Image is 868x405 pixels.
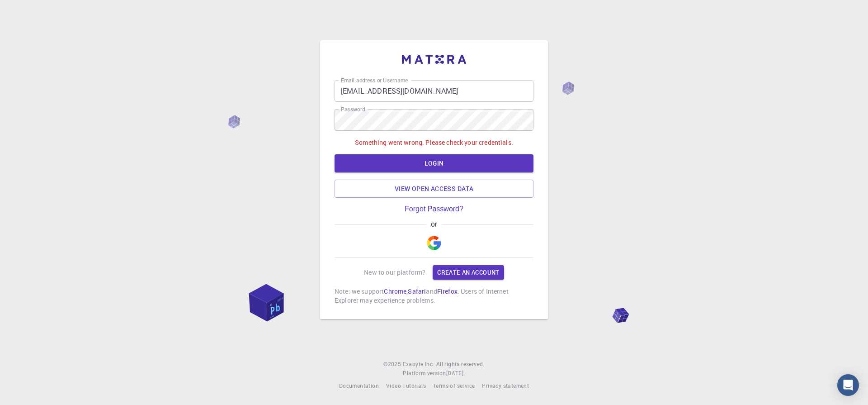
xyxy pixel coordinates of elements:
span: or [426,220,441,229]
span: Platform version [403,369,446,378]
a: Safari [408,287,426,295]
label: Email address or Username [341,76,408,84]
p: Note: we support , and . Users of Internet Explorer may experience problems. [335,287,533,305]
a: Chrome [384,287,406,295]
div: Open Intercom Messenger [837,374,859,396]
span: Documentation [339,382,379,389]
label: Password [341,105,365,113]
span: Video Tutorials [386,382,426,389]
span: All rights reserved. [436,360,485,369]
p: New to our platform? [364,268,425,277]
a: Documentation [339,381,379,391]
a: Exabyte Inc. [403,360,434,369]
a: Forgot Password? [405,205,463,213]
span: [DATE] . [446,369,465,376]
button: LOGIN [335,154,533,172]
a: View open access data [335,180,533,198]
a: Firefox [437,287,458,295]
span: © 2025 [383,360,402,369]
span: Exabyte Inc. [403,360,434,367]
a: Terms of service [433,381,475,391]
a: Video Tutorials [386,381,426,391]
img: Google [427,236,441,250]
p: Something went wrong. Please check your credentials. [355,138,513,147]
a: Privacy statement [482,381,529,391]
span: Terms of service [433,382,475,389]
a: Create an account [433,265,504,280]
a: [DATE]. [446,369,465,378]
span: Privacy statement [482,382,529,389]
